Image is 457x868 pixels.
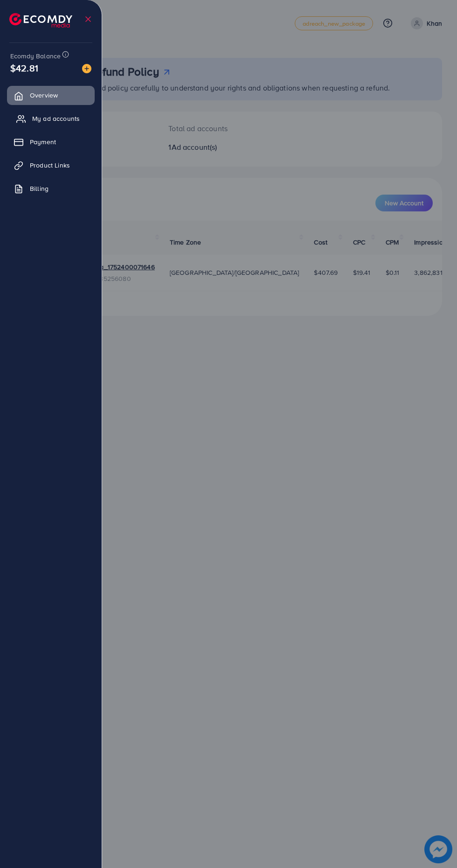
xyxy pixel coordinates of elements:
a: My ad accounts [7,109,95,128]
span: Product Links [30,161,70,170]
span: $42.81 [10,61,38,75]
a: Product Links [7,156,95,175]
span: Overview [30,91,58,100]
a: Billing [7,179,95,198]
img: logo [9,13,72,28]
a: Overview [7,86,95,105]
span: Ecomdy Balance [10,51,61,61]
span: My ad accounts [32,114,80,123]
span: Billing [30,184,48,193]
img: image [82,64,91,73]
span: Payment [30,137,56,147]
a: Payment [7,133,95,151]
